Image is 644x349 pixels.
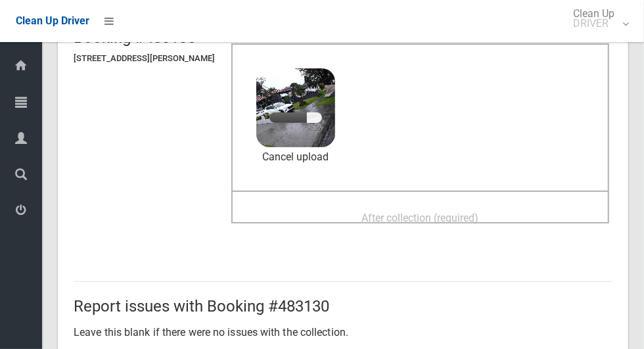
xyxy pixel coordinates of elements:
a: Clean Up Driver [16,11,89,31]
h5: [STREET_ADDRESS][PERSON_NAME] [74,54,215,63]
p: Leave this blank if there were no issues with the collection. [74,323,612,342]
span: Clean Up Driver [16,14,89,27]
span: Clean Up [566,9,628,28]
small: DRIVER [573,18,614,28]
h2: Report issues with Booking #483130 [74,298,612,315]
a: Cancel upload [256,147,335,167]
h2: Booking #483130 [74,29,215,46]
span: After collection (required) [362,212,479,224]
